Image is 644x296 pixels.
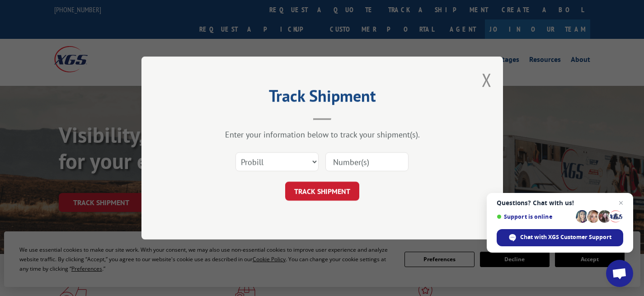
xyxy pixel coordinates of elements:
div: Open chat [606,260,633,287]
input: Number(s) [325,152,409,171]
button: TRACK SHIPMENT [285,182,359,201]
div: Chat with XGS Customer Support [497,229,623,246]
span: Questions? Chat with us! [497,199,623,207]
button: Close modal [482,68,492,92]
span: Support is online [497,213,573,220]
span: Close chat [616,197,626,208]
div: Enter your information below to track your shipment(s). [187,129,458,140]
span: Chat with XGS Customer Support [520,233,611,241]
h2: Track Shipment [187,89,458,107]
